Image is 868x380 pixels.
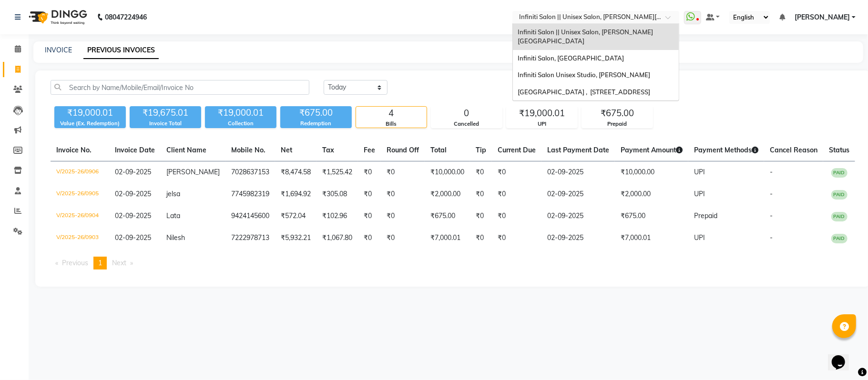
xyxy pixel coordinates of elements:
[492,161,541,184] td: ₹0
[358,161,381,184] td: ₹0
[582,107,653,120] div: ₹675.00
[831,234,848,243] span: PAID
[358,227,381,249] td: ₹0
[770,233,773,242] span: -
[225,183,275,205] td: 7745982319
[507,107,577,120] div: ₹19,000.01
[498,146,536,154] span: Current Due
[51,227,109,249] td: V/2025-26/0903
[492,227,541,249] td: ₹0
[430,146,447,154] span: Total
[54,120,126,128] div: Value (Ex. Redemption)
[615,205,688,227] td: ₹675.00
[317,205,358,227] td: ₹102.96
[541,205,615,227] td: 02-09-2025
[425,205,470,227] td: ₹675.00
[431,120,502,128] div: Cancelled
[547,146,609,154] span: Last Payment Date
[470,205,492,227] td: ₹0
[694,168,705,176] span: UPI
[51,80,309,95] input: Search by Name/Mobile/Email/Invoice No
[470,227,492,249] td: ₹0
[831,212,848,221] span: PAID
[225,161,275,184] td: 7028637153
[381,227,425,249] td: ₹0
[476,146,486,154] span: Tip
[381,205,425,227] td: ₹0
[518,88,650,96] span: [GEOGRAPHIC_DATA] , [STREET_ADDRESS]
[225,205,275,227] td: 9424145600
[56,146,92,154] span: Invoice No.
[166,211,180,220] span: Lata
[518,54,624,62] span: Infiniti Salon, [GEOGRAPHIC_DATA]
[358,205,381,227] td: ₹0
[281,146,292,154] span: Net
[105,4,147,30] b: 08047224946
[24,4,90,30] img: logo
[492,205,541,227] td: ₹0
[130,120,201,128] div: Invoice Total
[492,183,541,205] td: ₹0
[512,23,679,101] ng-dropdown-panel: Options list
[541,183,615,205] td: 02-09-2025
[115,211,151,220] span: 02-09-2025
[51,183,109,205] td: V/2025-26/0905
[425,161,470,184] td: ₹10,000.00
[470,183,492,205] td: ₹0
[317,161,358,184] td: ₹1,525.42
[322,146,334,154] span: Tax
[317,183,358,205] td: ₹305.08
[518,71,650,79] span: Infiniti Salon Unisex Studio, [PERSON_NAME]
[795,12,850,22] span: [PERSON_NAME]
[275,161,317,184] td: ₹8,474.58
[615,227,688,249] td: ₹7,000.01
[828,342,858,370] iframe: chat widget
[358,183,381,205] td: ₹0
[45,46,72,54] a: INVOICE
[112,259,126,267] span: Next
[225,227,275,249] td: 7222978713
[275,183,317,205] td: ₹1,694.92
[166,168,220,176] span: [PERSON_NAME]
[54,106,126,120] div: ₹19,000.01
[470,161,492,184] td: ₹0
[694,190,705,198] span: UPI
[280,106,352,120] div: ₹675.00
[83,42,159,59] a: PREVIOUS INVOICES
[541,161,615,184] td: 02-09-2025
[381,183,425,205] td: ₹0
[831,190,848,200] span: PAID
[507,120,577,128] div: UPI
[51,257,855,270] nav: Pagination
[62,259,88,267] span: Previous
[829,146,849,154] span: Status
[518,28,653,45] span: Infiniti Salon || Unisex Salon, [PERSON_NAME][GEOGRAPHIC_DATA]
[425,227,470,249] td: ₹7,000.01
[770,211,773,220] span: -
[51,161,109,184] td: V/2025-26/0906
[582,120,653,128] div: Prepaid
[770,190,773,198] span: -
[694,146,758,154] span: Payment Methods
[166,146,206,154] span: Client Name
[115,190,151,198] span: 02-09-2025
[431,107,502,120] div: 0
[694,211,717,220] span: Prepaid
[98,259,102,267] span: 1
[694,233,705,242] span: UPI
[280,120,352,128] div: Redemption
[115,233,151,242] span: 02-09-2025
[770,168,773,176] span: -
[387,146,419,154] span: Round Off
[364,146,375,154] span: Fee
[231,146,266,154] span: Mobile No.
[541,227,615,249] td: 02-09-2025
[317,227,358,249] td: ₹1,067.80
[615,183,688,205] td: ₹2,000.00
[275,205,317,227] td: ₹572.04
[831,168,848,178] span: PAID
[615,161,688,184] td: ₹10,000.00
[275,227,317,249] td: ₹5,932.21
[205,120,276,128] div: Collection
[115,168,151,176] span: 02-09-2025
